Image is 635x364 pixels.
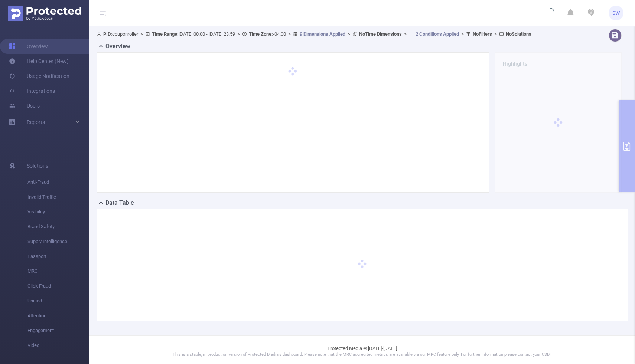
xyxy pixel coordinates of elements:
[9,54,69,69] a: Help Center (New)
[27,279,89,294] span: Click Fraud
[9,39,48,54] a: Overview
[27,249,89,264] span: Passport
[27,190,89,204] span: Invalid Traffic
[27,294,89,308] span: Unified
[27,234,89,249] span: Supply Intelligence
[27,158,48,173] span: Solutions
[108,352,616,358] p: This is a stable, in production version of Protected Media's dashboard. Please note that the MRC ...
[249,31,273,37] b: Time Zone:
[27,264,89,279] span: MRC
[97,31,531,37] span: couponroller [DATE] 00:00 - [DATE] 23:59 -04:00
[359,31,402,37] b: No Time Dimensions
[9,69,69,83] a: Usage Notification
[9,98,40,113] a: Users
[286,31,293,37] span: >
[27,308,89,323] span: Attention
[416,31,459,37] u: 2 Conditions Applied
[105,42,130,51] h2: Overview
[300,31,345,37] u: 9 Dimensions Applied
[459,31,466,37] span: >
[27,119,45,125] span: Reports
[9,83,55,98] a: Integrations
[27,115,45,129] a: Reports
[152,31,179,37] b: Time Range:
[402,31,409,37] span: >
[473,31,492,37] b: No Filters
[235,31,242,37] span: >
[27,323,89,338] span: Engagement
[27,219,89,234] span: Brand Safety
[345,31,352,37] span: >
[105,199,134,207] h2: Data Table
[546,8,554,18] i: icon: loading
[27,204,89,219] span: Visibility
[506,31,531,37] b: No Solutions
[97,32,103,36] i: icon: user
[612,6,620,20] span: SW
[27,338,89,353] span: Video
[8,6,81,21] img: Protected Media
[138,31,145,37] span: >
[103,31,112,37] b: PID:
[27,175,89,190] span: Anti-Fraud
[492,31,499,37] span: >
